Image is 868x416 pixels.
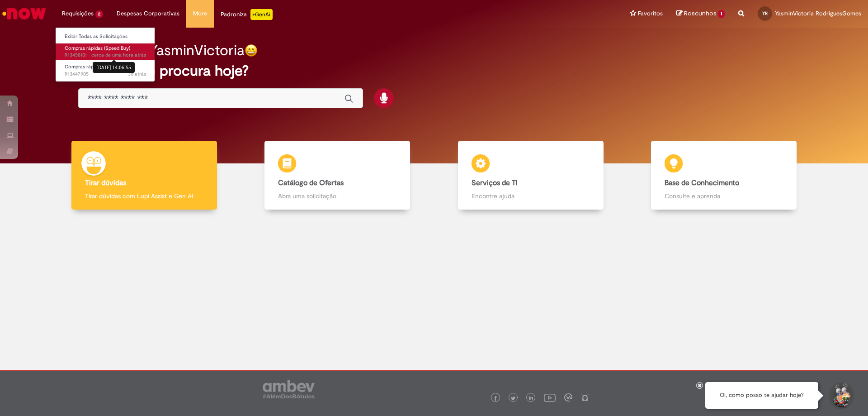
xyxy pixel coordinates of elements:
[93,62,135,72] div: [DATE] 14:06:55
[56,62,155,79] a: Aberto R13447905 : Compras rápidas (Speed Buy)
[193,9,207,18] span: More
[65,52,146,59] span: R13458101
[241,141,434,210] a: Catálogo de Ofertas Abra uma solicitação
[56,32,155,42] a: Exibir Todas as Solicitações
[665,178,739,187] b: Base de Conhecimento
[684,9,717,18] span: Rascunhos
[278,191,396,201] p: Abra uma solicitação
[472,191,590,201] p: Encontre ajuda
[1,5,47,23] img: ServiceNow
[278,178,344,187] b: Catálogo de Ofertas
[85,191,203,201] p: Tirar dúvidas com Lupi Assist e Gen Ai
[128,71,146,77] span: 3d atrás
[472,178,518,187] b: Serviços de TI
[529,396,533,401] img: logo_footer_linkedin.png
[55,27,155,82] ul: Requisições
[245,44,258,57] img: happy-face.png
[65,63,130,70] span: Compras rápidas (Speed Buy)
[85,178,126,187] b: Tirar dúvidas
[250,9,273,20] p: +GenAi
[827,382,854,409] button: Iniciar Conversa de Suporte
[718,10,725,18] span: 1
[638,9,663,18] span: Favoritos
[544,392,556,403] img: logo_footer_youtube.png
[511,396,515,401] img: logo_footer_twitter.png
[263,380,315,398] img: logo_footer_ambev_rotulo_gray.png
[91,52,146,58] span: cerca de uma hora atrás
[78,43,245,58] h2: Boa tarde, YasminVictoria
[564,393,572,402] img: logo_footer_workplace.png
[65,71,146,78] span: R13447905
[47,141,241,210] a: Tirar dúvidas Tirar dúvidas com Lupi Assist e Gen Ai
[62,9,94,18] span: Requisições
[676,10,725,18] a: Rascunhos
[221,9,273,20] div: Padroniza
[95,10,103,18] span: 2
[705,382,818,409] div: Oi, como posso te ajudar hoje?
[128,71,146,77] time: 26/08/2025 11:41:21
[493,396,498,401] img: logo_footer_facebook.png
[762,10,768,16] span: YR
[775,10,861,17] span: YasminVictoria RodriguesGomes
[65,45,130,52] span: Compras rápidas (Speed Buy)
[627,141,821,210] a: Base de Conhecimento Consulte e aprenda
[56,43,155,60] a: Aberto R13458101 : Compras rápidas (Speed Buy)
[665,191,783,201] p: Consulte e aprenda
[434,141,627,210] a: Serviços de TI Encontre ajuda
[78,63,790,79] h2: O que você procura hoje?
[117,9,179,18] span: Despesas Corporativas
[581,393,589,402] img: logo_footer_naosei.png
